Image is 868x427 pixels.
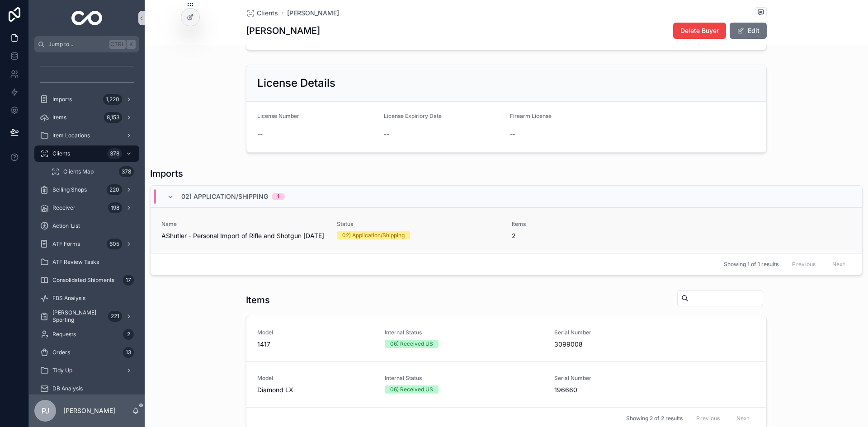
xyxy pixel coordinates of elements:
[52,96,72,103] span: Imports
[390,385,433,394] div: 06) Received US
[34,218,139,234] a: Action_List
[181,192,268,201] span: 02) Application/Shipping
[108,202,122,213] div: 198
[724,261,778,268] span: Showing 1 of 1 results
[151,207,862,253] a: NameAShutler - Personal Import of Rifle and Shotgun [DATE]Status02) Application/ShippingItems2
[246,9,278,18] a: Clients
[246,24,320,37] h1: [PERSON_NAME]
[29,52,145,394] div: scrollable content
[52,258,99,266] span: ATF Review Tasks
[63,168,94,175] span: Clients Map
[48,41,106,48] span: Jump to...
[34,36,139,52] button: Jump to...CtrlK
[34,326,139,343] a: Requests2
[384,130,389,139] span: --
[34,145,139,162] a: Clients378
[127,41,135,48] span: K
[34,362,139,379] a: Tidy Up
[277,193,279,200] div: 1
[34,91,139,108] a: Imports1,220
[512,221,676,228] span: Items
[512,231,516,240] span: 2
[34,109,139,126] a: Items8,153
[246,361,766,407] a: ModelDiamond LXInternal Status06) Received USSerial Number196660
[385,329,543,336] span: Internal Status
[257,76,335,90] h2: License Details
[554,375,671,382] span: Serial Number
[34,344,139,361] a: Orders13
[257,329,374,336] span: Model
[34,380,139,397] a: DB Analysis
[554,329,671,336] span: Serial Number
[257,385,374,394] span: Diamond LX
[34,254,139,270] a: ATF Review Tasks
[673,23,726,39] button: Delete Buyer
[257,375,374,382] span: Model
[626,415,683,422] span: Showing 2 of 2 results
[52,132,90,139] span: Item Locations
[52,186,87,193] span: Selling Shops
[34,272,139,288] a: Consolidated Shipments17
[246,294,270,306] h1: Items
[150,167,183,180] h1: Imports
[257,113,299,119] span: License Number
[52,385,83,392] span: DB Analysis
[123,347,134,358] div: 13
[680,26,719,35] span: Delete Buyer
[52,295,85,302] span: FBS Analysis
[52,240,80,248] span: ATF Forms
[34,290,139,306] a: FBS Analysis
[385,375,543,382] span: Internal Status
[45,164,139,180] a: Clients Map378
[257,9,278,18] span: Clients
[108,311,122,322] div: 221
[52,277,114,284] span: Consolidated Shipments
[52,367,72,374] span: Tidy Up
[34,182,139,198] a: Selling Shops220
[246,316,766,361] a: Model1417Internal Status06) Received USSerial Number3099008
[107,239,122,249] div: 605
[107,148,122,159] div: 378
[510,113,552,119] span: Firearm License
[123,329,134,340] div: 2
[34,308,139,324] a: [PERSON_NAME] Sporting221
[257,130,263,139] span: --
[71,11,103,25] img: App logo
[107,184,122,195] div: 220
[42,405,49,416] span: PJ
[554,385,671,394] span: 196660
[119,166,134,177] div: 378
[337,221,501,228] span: Status
[730,23,767,39] button: Edit
[109,40,126,49] span: Ctrl
[34,200,139,216] a: Receiver198
[52,331,76,338] span: Requests
[52,309,104,324] span: [PERSON_NAME] Sporting
[287,9,339,18] a: [PERSON_NAME]
[63,406,115,415] p: [PERSON_NAME]
[161,221,326,228] span: Name
[161,231,326,240] span: AShutler - Personal Import of Rifle and Shotgun [DATE]
[52,222,80,230] span: Action_List
[104,112,122,123] div: 8,153
[34,127,139,144] a: Item Locations
[257,340,374,349] span: 1417
[510,130,515,139] span: --
[342,231,405,239] div: 02) Application/Shipping
[554,340,671,349] span: 3099008
[384,113,442,119] span: License Expiriory Date
[123,275,134,286] div: 17
[52,114,66,121] span: Items
[103,94,122,105] div: 1,220
[390,340,433,348] div: 06) Received US
[52,349,70,356] span: Orders
[52,150,70,157] span: Clients
[52,204,75,211] span: Receiver
[34,236,139,252] a: ATF Forms605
